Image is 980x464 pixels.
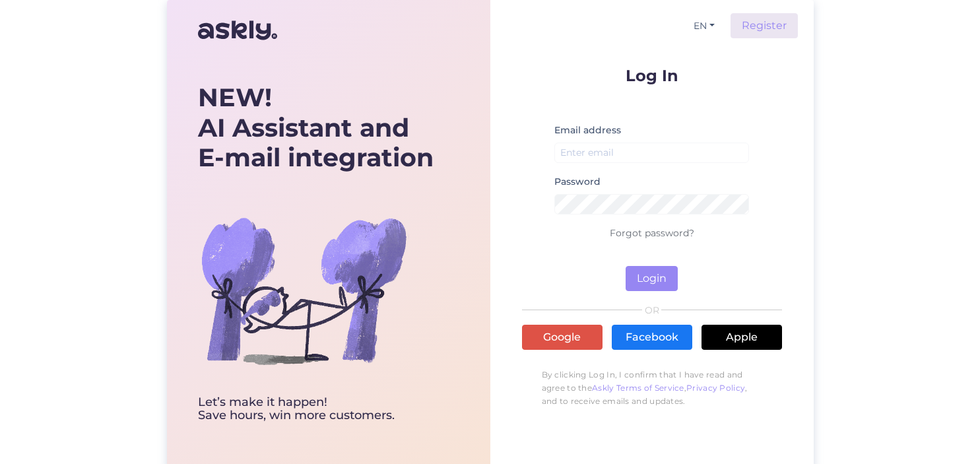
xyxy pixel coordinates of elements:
div: AI Assistant and E-mail integration [198,83,434,173]
a: Forgot password? [610,227,694,239]
a: Facebook [612,325,692,350]
p: Log In [522,67,782,84]
a: Apple [702,325,782,350]
p: By clicking Log In, I confirm that I have read and agree to the , , and to receive emails and upd... [522,362,782,414]
a: Register [731,13,798,38]
button: EN [688,17,720,36]
a: Google [522,325,603,350]
a: Privacy Policy [686,383,745,393]
b: NEW! [198,82,272,113]
button: Login [626,266,678,291]
input: Enter email [554,143,750,163]
img: Askly [198,15,277,46]
a: Askly Terms of Service [592,383,684,393]
span: OR [642,306,661,315]
div: Let’s make it happen! Save hours, win more customers. [198,396,434,422]
img: bg-askly [198,185,409,396]
label: Email address [554,123,621,137]
label: Password [554,175,601,189]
